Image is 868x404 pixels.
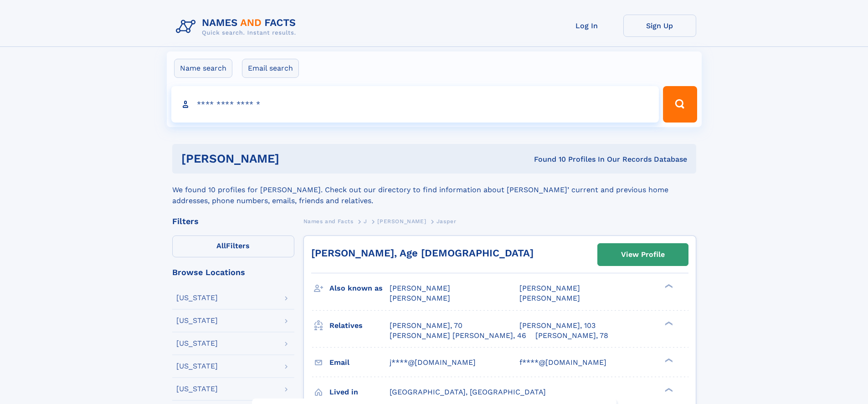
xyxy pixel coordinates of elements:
[172,268,294,276] div: Browse Locations
[364,215,367,227] a: J
[377,215,426,227] a: [PERSON_NAME]
[535,331,608,341] a: [PERSON_NAME], 78
[390,294,450,302] span: [PERSON_NAME]
[663,320,673,326] div: ❯
[364,218,367,225] span: J
[390,388,546,396] span: [GEOGRAPHIC_DATA], [GEOGRAPHIC_DATA]
[176,294,218,302] div: [US_STATE]
[172,217,294,225] div: Filters
[329,355,390,370] h3: Email
[329,318,390,333] h3: Relatives
[623,15,696,37] a: Sign Up
[377,218,426,225] span: [PERSON_NAME]
[176,340,218,347] div: [US_STATE]
[172,235,294,257] label: Filters
[519,321,596,331] a: [PERSON_NAME], 103
[176,317,218,324] div: [US_STATE]
[663,357,673,363] div: ❯
[172,174,696,206] div: We found 10 profiles for [PERSON_NAME]. Check out our directory to find information about [PERSON...
[663,283,673,289] div: ❯
[172,15,303,39] img: Logo Names and Facts
[303,215,354,227] a: Names and Facts
[311,247,534,259] a: [PERSON_NAME], Age [DEMOGRAPHIC_DATA]
[519,284,580,292] span: [PERSON_NAME]
[519,294,580,302] span: [PERSON_NAME]
[329,281,390,296] h3: Also known as
[437,218,457,225] span: Jasper
[242,59,299,78] label: Email search
[329,384,390,400] h3: Lived in
[390,284,450,292] span: [PERSON_NAME]
[598,244,688,266] a: View Profile
[663,387,673,393] div: ❯
[171,86,659,123] input: search input
[176,363,218,370] div: [US_STATE]
[663,86,697,123] button: Search Button
[390,321,462,331] a: [PERSON_NAME], 70
[550,15,623,37] a: Log In
[216,241,226,250] span: All
[176,385,218,393] div: [US_STATE]
[181,153,407,164] h1: [PERSON_NAME]
[390,331,526,341] a: [PERSON_NAME] [PERSON_NAME], 46
[621,244,665,265] div: View Profile
[406,154,687,164] div: Found 10 Profiles In Our Records Database
[174,59,232,78] label: Name search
